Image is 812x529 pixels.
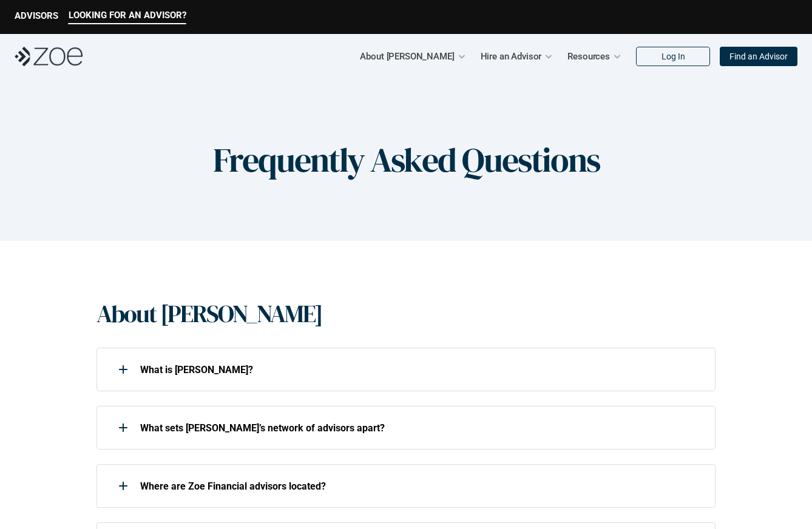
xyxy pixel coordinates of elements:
[140,480,700,492] p: Where are Zoe Financial advisors located?
[69,10,186,21] p: LOOKING FOR AN ADVISOR?
[213,140,600,180] h1: Frequently Asked Questions
[636,47,710,66] a: Log In
[481,47,542,66] p: Hire an Advisor
[140,364,700,376] p: What is [PERSON_NAME]?
[360,47,454,66] p: About [PERSON_NAME]
[567,47,610,66] p: Resources
[96,299,322,328] h1: About [PERSON_NAME]
[15,10,58,21] p: ADVISORS
[140,422,700,434] p: What sets [PERSON_NAME]’s network of advisors apart?
[661,52,685,62] p: Log In
[729,52,788,62] p: Find an Advisor
[720,47,797,66] a: Find an Advisor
